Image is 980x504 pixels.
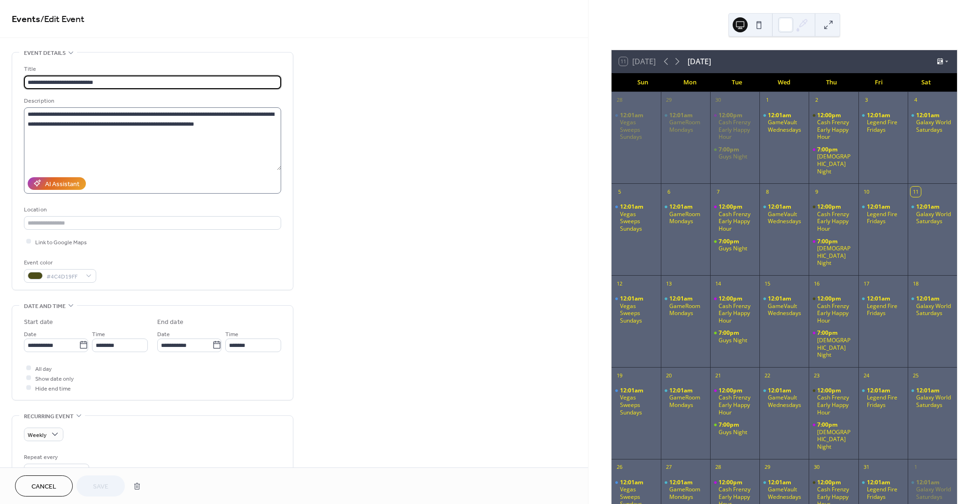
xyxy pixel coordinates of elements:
[858,203,908,225] div: Legend Fire Fridays
[861,187,872,197] div: 10
[24,96,279,106] div: Description
[817,387,842,394] span: 12:00pm
[92,329,105,339] span: Time
[614,370,625,381] div: 19
[812,95,822,105] div: 2
[713,95,723,105] div: 30
[759,479,809,501] div: GameVault Wednesdays
[916,119,953,133] div: Galaxy World Saturdays
[24,64,279,74] div: Title
[614,462,625,473] div: 26
[620,479,645,486] span: 12:01am
[15,475,73,496] button: Cancel
[620,203,645,211] span: 12:01am
[867,119,904,133] div: Legend Fire Fridays
[858,112,908,134] div: Legend Fire Fridays
[46,271,81,281] span: #4C4D19FF
[661,479,710,501] div: GameRoom Mondays
[858,479,908,501] div: Legend Fire Fridays
[12,10,40,29] a: Events
[812,187,822,197] div: 9
[719,302,756,324] div: Cash Frenzy Early Happy Hour
[669,211,706,225] div: GameRoom Mondays
[719,295,744,302] span: 12:00pm
[902,73,949,92] div: Sat
[817,394,854,416] div: Cash Frenzy Early Happy Hour
[861,278,872,289] div: 17
[612,295,661,324] div: Vegas Sweeps Sundays
[28,177,86,190] button: AI Assistant
[817,421,839,429] span: 7:00pm
[817,479,842,486] span: 12:00pm
[28,429,46,440] span: Weekly
[669,119,706,133] div: GameRoom Mondays
[710,203,759,232] div: Cash Frenzy Early Happy Hour
[719,421,741,429] span: 7:00pm
[858,295,908,317] div: Legend Fire Fridays
[612,203,661,232] div: Vegas Sweeps Sundays
[719,238,741,245] span: 7:00pm
[664,462,674,473] div: 27
[719,337,747,344] div: Guys Night
[664,370,674,381] div: 20
[620,119,657,141] div: Vegas Sweeps Sundays
[858,387,908,409] div: Legend Fire Fridays
[24,258,94,268] div: Event color
[669,295,694,302] span: 12:01am
[710,238,759,252] div: Guys Night
[809,387,858,416] div: Cash Frenzy Early Happy Hour
[710,146,759,160] div: Guys Night
[614,187,625,197] div: 5
[719,394,756,416] div: Cash Frenzy Early Happy Hour
[612,112,661,141] div: Vegas Sweeps Sundays
[867,387,892,394] span: 12:01am
[768,119,805,133] div: GameVault Wednesdays
[719,112,744,119] span: 12:00pm
[719,387,744,394] span: 12:00pm
[812,370,822,381] div: 23
[911,462,921,473] div: 1
[867,486,904,500] div: Legend Fire Fridays
[225,329,238,339] span: Time
[612,387,661,416] div: Vegas Sweeps Sundays
[809,329,858,358] div: Ladies Night
[867,295,892,302] span: 12:01am
[614,278,625,289] div: 12
[35,237,87,247] span: Link to Google Maps
[817,146,839,153] span: 7:00pm
[661,295,710,317] div: GameRoom Mondays
[817,153,854,175] div: [DEMOGRAPHIC_DATA] Night
[669,394,706,408] div: GameRoom Mondays
[867,112,892,119] span: 12:01am
[768,295,793,302] span: 12:01am
[24,329,37,339] span: Date
[759,203,809,225] div: GameVault Wednesdays
[861,370,872,381] div: 24
[768,211,805,225] div: GameVault Wednesdays
[620,394,657,416] div: Vegas Sweeps Sundays
[710,329,759,344] div: Guys Night
[719,146,741,153] span: 7:00pm
[719,119,756,141] div: Cash Frenzy Early Happy Hour
[719,211,756,233] div: Cash Frenzy Early Happy Hour
[867,302,904,317] div: Legend Fire Fridays
[817,295,842,302] span: 12:00pm
[916,203,941,211] span: 12:01am
[768,302,805,317] div: GameVault Wednesdays
[719,245,747,252] div: Guys Night
[669,203,694,211] span: 12:01am
[710,112,759,141] div: Cash Frenzy Early Happy Hour
[817,211,854,233] div: Cash Frenzy Early Happy Hour
[867,394,904,408] div: Legend Fire Fridays
[855,73,903,92] div: Fri
[916,486,953,500] div: Galaxy World Saturdays
[614,95,625,105] div: 28
[817,329,839,337] span: 7:00pm
[768,394,805,408] div: GameVault Wednesdays
[908,203,957,225] div: Galaxy World Saturdays
[710,295,759,324] div: Cash Frenzy Early Happy Hour
[908,112,957,134] div: Galaxy World Saturdays
[768,112,793,119] span: 12:01am
[35,374,74,384] span: Show date only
